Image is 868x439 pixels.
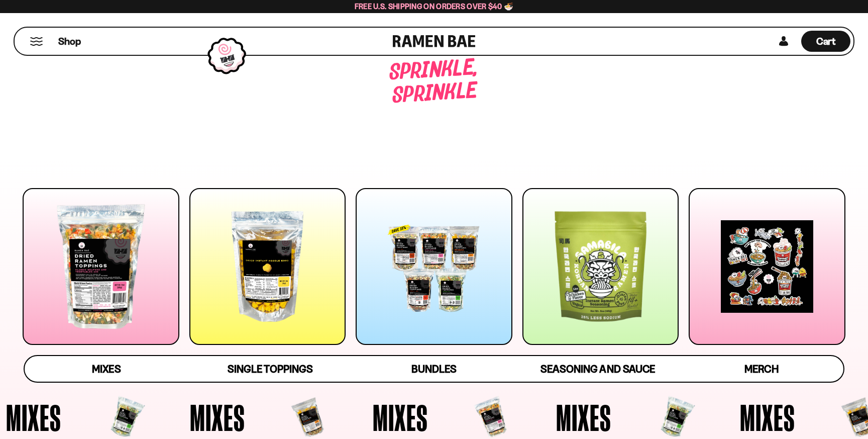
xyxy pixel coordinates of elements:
[801,28,850,55] a: Cart
[411,363,457,375] span: Bundles
[58,31,81,52] a: Shop
[816,35,836,47] span: Cart
[540,363,655,375] span: Seasoning and Sauce
[188,356,352,382] a: Single Toppings
[352,356,516,382] a: Bundles
[228,363,312,375] span: Single Toppings
[92,363,121,375] span: Mixes
[744,363,778,375] span: Merch
[25,356,188,382] a: Mixes
[96,399,151,436] span: Mixes
[58,35,81,48] span: Shop
[279,399,334,436] span: Mixes
[355,2,514,11] span: Free U.S. Shipping on Orders over $40 🍜
[462,399,517,436] span: Mixes
[680,356,843,382] a: Merch
[516,356,680,382] a: Seasoning and Sauce
[30,37,43,46] button: Mobile Menu Trigger
[646,399,701,436] span: Mixes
